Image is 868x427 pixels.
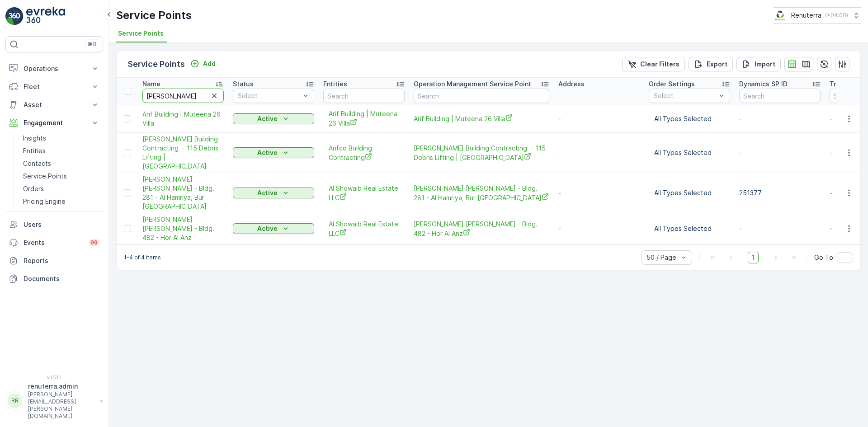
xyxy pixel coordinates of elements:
td: - [554,173,644,213]
a: Users [5,216,103,234]
p: Select [654,91,716,100]
div: RR [8,394,22,408]
a: Arifco Building Contracting - 115 Debris Lifting | Barari [142,135,224,171]
p: Pricing Engine [23,197,66,206]
a: Al Showaib Real Estate LLC [329,220,399,238]
a: IBRAHIM MOHAMED SHARIF BELSELAH - Bldg. 482 - Hor Al Anz [414,220,549,238]
button: Renuterra(+04:00) [774,7,861,23]
p: Active [257,188,278,197]
button: Active [233,113,314,124]
span: Go To [814,253,833,262]
td: - [554,105,644,133]
p: Clear Filters [640,60,679,69]
p: Engagement [24,118,85,127]
p: Operation Management Service Point [414,80,531,89]
button: Active [233,147,314,158]
button: Add [187,58,219,69]
p: 251377 [739,188,821,197]
p: Operations [24,64,85,73]
p: All Types Selected [654,224,725,233]
button: Engagement [5,114,103,132]
p: - [739,148,821,157]
p: All Types Selected [654,188,725,197]
p: All Types Selected [654,114,725,123]
p: Add [203,59,216,68]
button: Clear Filters [622,57,685,71]
a: Entities [19,145,103,157]
a: Arifco Building Contracting [329,144,399,162]
a: HAMAD ABDULKARIM NASRULLAH ALARIF - Bldg. 281 - Al Hamriya, Bur Dubai [414,184,549,202]
p: Export [707,60,727,69]
p: Active [257,224,278,233]
p: Reports [24,256,99,265]
a: Arif Building | Muteena 26 Villa [142,110,224,128]
a: Contacts [19,157,103,170]
div: Toggle Row Selected [124,115,131,122]
p: Events [24,238,83,247]
a: IBRAHIM MOHAMED SHARIF BELSELAH - Bldg. 482 - Hor Al Anz [142,215,224,242]
p: Import [755,60,775,69]
button: RRrenuterra.admin[PERSON_NAME][EMAIL_ADDRESS][PERSON_NAME][DOMAIN_NAME] [5,382,103,420]
p: Orders [23,184,44,193]
img: logo_light-DOdMpM7g.png [26,7,65,25]
span: [PERSON_NAME] Building Contracting - 115 Debris Lifting | [GEOGRAPHIC_DATA] [142,135,224,171]
a: Insights [19,132,103,145]
p: ( +04:00 ) [825,12,848,19]
p: Order Settings [649,80,695,89]
span: Service Points [118,29,164,38]
td: - [554,133,644,173]
p: Asset [24,100,85,109]
p: Documents [24,274,99,283]
img: logo [5,7,24,25]
p: Renuterra [791,11,821,20]
a: Reports [5,252,103,270]
span: [PERSON_NAME] Building Contracting - 115 Debris Lifting | [GEOGRAPHIC_DATA] [414,144,549,162]
p: All Types Selected [654,148,725,157]
td: - [554,213,644,244]
span: [PERSON_NAME] [PERSON_NAME] - Bldg. 281 - Al Hamriya, Bur [GEOGRAPHIC_DATA] [142,175,224,211]
button: Operations [5,60,103,78]
a: HAMAD ABDULKARIM NASRULLAH ALARIF - Bldg. 281 - Al Hamriya, Bur Dubai [142,175,224,211]
p: Address [558,80,585,89]
p: - [739,114,821,123]
input: Search [323,89,405,103]
a: Pricing Engine [19,195,103,208]
a: Al Showaib Real Estate LLC [329,184,399,202]
a: Arifco Building Contracting - 115 Debris Lifting | Barari [414,144,549,162]
p: Dynamics SP ID [739,80,788,89]
p: Service Points [23,172,67,181]
span: v 1.51.1 [5,375,103,380]
span: [PERSON_NAME] [PERSON_NAME] - Bldg. 482 - Hor Al Anz [142,215,224,242]
a: Arif Building | Muteena 26 Villa [414,114,549,123]
button: Import [736,57,781,71]
a: Orders [19,183,103,195]
p: Entities [323,80,347,89]
p: Entities [23,146,46,155]
p: [PERSON_NAME][EMAIL_ADDRESS][PERSON_NAME][DOMAIN_NAME] [28,391,96,420]
p: 99 [90,239,98,246]
div: Toggle Row Selected [124,189,131,197]
p: Active [257,148,278,157]
span: [PERSON_NAME] [PERSON_NAME] - Bldg. 281 - Al Hamriya, Bur [GEOGRAPHIC_DATA] [414,184,549,202]
button: Fleet [5,78,103,96]
img: Screenshot_2024-07-26_at_13.33.01.png [774,10,788,20]
a: Service Points [19,170,103,183]
p: Select [238,91,300,100]
a: Events99 [5,234,103,252]
p: Contacts [23,159,51,168]
p: Users [24,220,99,229]
a: Documents [5,270,103,288]
p: Service Points [116,8,192,23]
p: Insights [23,134,46,143]
p: Service Points [127,58,185,70]
button: Asset [5,96,103,114]
input: Search [739,89,821,103]
button: Export [689,57,733,71]
a: Arif Building | Muteena 26 Villa [329,109,399,128]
